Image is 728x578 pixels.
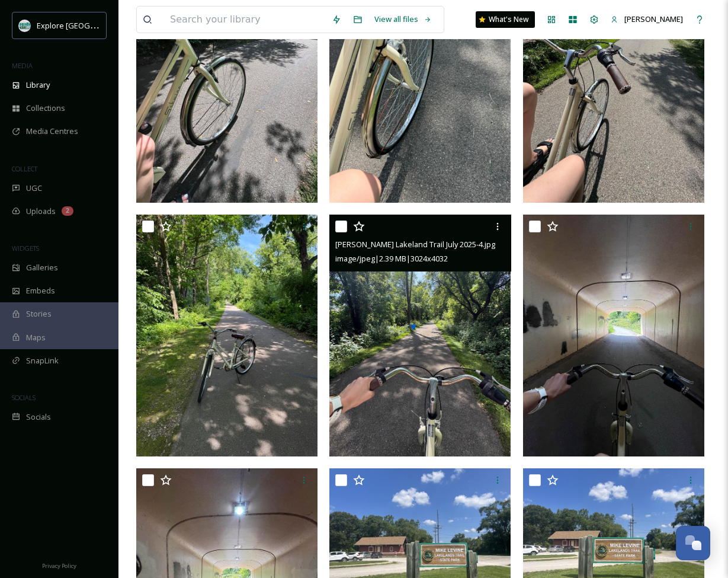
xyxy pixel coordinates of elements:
[26,332,46,343] span: Maps
[26,355,59,366] span: SnapLink
[335,239,495,250] span: [PERSON_NAME] Lakeland Trail July 2025-4.jpg
[676,526,710,560] button: Open Chat
[12,61,33,70] span: MEDIA
[26,126,78,137] span: Media Centres
[12,164,37,173] span: COLLECT
[26,103,65,114] span: Collections
[12,244,39,253] span: WIDGETS
[19,20,31,31] img: 67e7af72-b6c8-455a-acf8-98e6fe1b68aa.avif
[62,206,73,216] div: 2
[136,215,318,456] img: Mike Levine Lakeland Trail July 2025-5.jpg
[329,215,511,456] img: Mike Levine Lakeland Trail July 2025-4.jpg
[605,8,689,31] a: [PERSON_NAME]
[624,14,683,24] span: [PERSON_NAME]
[26,206,56,217] span: Uploads
[26,262,58,273] span: Galleries
[26,411,51,423] span: Socials
[12,393,36,402] span: SOCIALS
[26,183,42,194] span: UGC
[42,558,76,572] a: Privacy Policy
[26,308,52,320] span: Stories
[523,215,704,456] img: Mike Levine Lakeland Trail July 2025-3.jpg
[368,8,438,31] a: View all files
[335,253,448,264] span: image/jpeg | 2.39 MB | 3024 x 4032
[476,11,535,28] a: What's New
[42,562,76,570] span: Privacy Policy
[37,20,200,31] span: Explore [GEOGRAPHIC_DATA][PERSON_NAME]
[26,285,55,296] span: Embeds
[26,79,50,91] span: Library
[164,7,326,33] input: Search your library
